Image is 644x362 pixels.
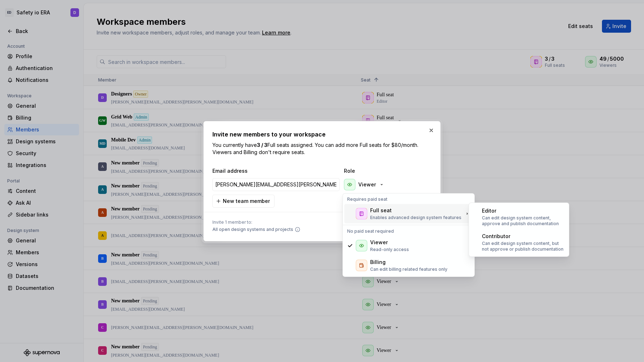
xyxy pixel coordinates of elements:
div: Viewer [370,239,388,246]
div: Requires paid seat [344,195,473,204]
p: Viewer [358,181,376,188]
p: Read-only access [370,247,409,252]
p: You currently have Full seats assigned. You can add more Full seats for $80/month. Viewers and Bi... [212,141,432,156]
div: Editor [482,207,496,214]
p: Can edit design system content, but not approve or publish documentation [482,241,565,252]
button: New team member [212,195,275,208]
b: 3 / 3 [257,142,267,148]
div: Contributor [482,233,510,240]
span: Role [344,167,416,175]
h2: Invite new members to your workspace [212,130,432,139]
p: Can edit billing related features only [370,266,447,272]
div: No paid seat required [344,227,473,236]
button: Viewer [342,177,387,192]
span: Email address [212,167,341,175]
p: Enables advanced design system features [370,215,461,221]
div: Billing [370,259,386,266]
span: New team member [223,198,270,205]
span: Invite 1 member to: [212,219,300,225]
div: Full seat [370,207,392,214]
span: All open design systems and projects [212,227,293,232]
p: Can edit design system content, approve and publish documentation [482,215,565,227]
